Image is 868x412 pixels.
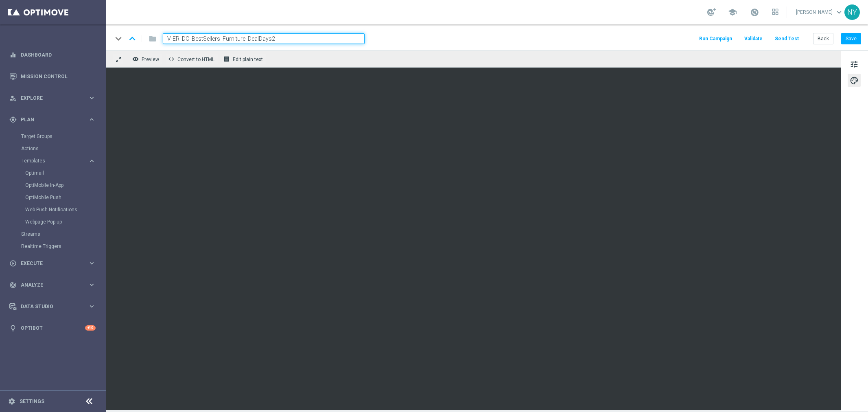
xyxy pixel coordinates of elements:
div: Templates [21,155,105,228]
i: keyboard_arrow_right [88,116,96,123]
a: Streams [21,231,85,237]
a: Actions [21,145,85,152]
div: Dashboard [9,44,96,66]
span: code [168,56,175,62]
span: Plan [21,117,88,122]
button: Templates keyboard_arrow_right [21,158,96,164]
i: remove_red_eye [132,56,139,62]
div: Optimail [25,167,105,179]
div: Target Groups [21,130,105,142]
a: OptiMobile Push [25,194,85,201]
div: Plan [9,116,88,123]
span: Data Studio [21,304,88,309]
button: remove_red_eye Preview [130,54,163,64]
div: Execute [9,260,88,267]
i: keyboard_arrow_right [88,94,96,102]
a: Settings [20,399,44,404]
i: keyboard_arrow_right [88,302,96,310]
div: OptiMobile Push [25,191,105,204]
button: Back [813,33,833,44]
i: keyboard_arrow_right [88,157,96,165]
span: Convert to HTML [177,57,214,62]
i: keyboard_arrow_up [126,33,138,45]
button: play_circle_outline Execute keyboard_arrow_right [9,260,96,267]
div: Mission Control [9,66,96,87]
i: keyboard_arrow_right [88,259,96,267]
a: Webpage Pop-up [25,219,85,225]
button: tune [848,57,861,70]
a: Realtime Triggers [21,243,85,250]
a: OptiMobile In-App [25,182,85,188]
a: Mission Control [21,66,96,87]
div: Streams [21,228,105,240]
div: +10 [85,325,96,331]
i: play_circle_outline [9,260,17,267]
div: Web Push Notifications [25,204,105,216]
a: Optibot [21,317,85,339]
span: tune [850,59,859,70]
div: NY [844,4,860,20]
span: Explore [21,96,88,101]
i: settings [8,398,15,405]
i: receipt [223,56,230,62]
button: Data Studio keyboard_arrow_right [9,303,96,310]
div: Data Studio [9,303,88,310]
div: OptiMobile In-App [25,179,105,191]
span: palette [850,75,859,86]
div: Realtime Triggers [21,240,105,252]
span: school [728,8,737,17]
button: track_changes Analyze keyboard_arrow_right [9,282,96,288]
i: equalizer [9,51,17,59]
button: Run Campaign [698,33,733,44]
span: keyboard_arrow_down [835,8,844,17]
input: Enter a unique template name [163,33,365,44]
i: gps_fixed [9,116,17,123]
a: [PERSON_NAME]keyboard_arrow_down [795,6,844,18]
button: Validate [743,33,764,44]
button: lightbulb Optibot +10 [9,325,96,331]
a: Dashboard [21,44,96,66]
div: Webpage Pop-up [25,216,105,228]
i: keyboard_arrow_right [88,281,96,289]
button: person_search Explore keyboard_arrow_right [9,95,96,101]
i: track_changes [9,281,17,289]
span: Analyze [21,283,88,287]
button: receipt Edit plain text [221,54,267,64]
span: Execute [21,261,88,266]
span: Preview [142,57,159,62]
div: Optibot [9,317,96,339]
a: Optimail [25,170,85,176]
a: Target Groups [21,133,85,140]
button: Mission Control [9,73,96,80]
div: Actions [21,142,105,155]
span: Edit plain text [233,57,263,62]
button: Send Test [774,33,800,44]
i: person_search [9,94,17,102]
div: Explore [9,94,88,102]
button: code Convert to HTML [166,54,218,64]
a: Web Push Notifications [25,206,85,213]
div: Templates [22,158,88,163]
span: Templates [22,158,80,163]
div: Analyze [9,281,88,289]
i: lightbulb [9,324,17,332]
button: gps_fixed Plan keyboard_arrow_right [9,116,96,123]
button: equalizer Dashboard [9,52,96,58]
button: Save [841,33,861,44]
span: Validate [744,36,763,42]
button: palette [848,74,861,87]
